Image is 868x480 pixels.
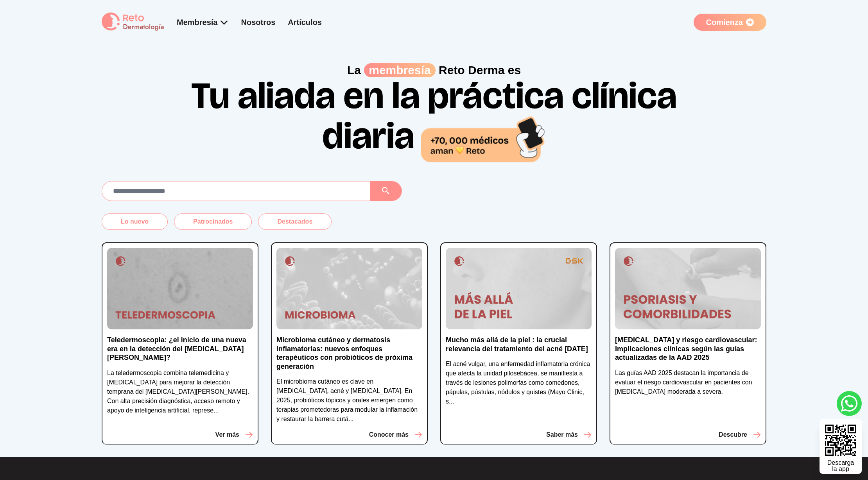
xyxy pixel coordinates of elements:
span: membresía [364,63,435,77]
h1: Tu aliada en la práctica clínica diaria [184,77,684,162]
img: 70,000 médicos aman Reto [421,115,546,162]
div: Descarga la app [827,460,854,472]
div: Membresía [177,17,229,28]
p: La Reto Derma es [102,63,766,77]
img: Mucho más allá de la piel : la crucial relevancia del tratamiento del acné hoy [446,248,592,330]
p: El microbioma cutáneo es clave en [MEDICAL_DATA], acné y [MEDICAL_DATA]. En 2025, probióticos tóp... [276,377,422,424]
img: logo Reto dermatología [102,12,164,32]
p: Las guías AAD 2025 destacan la importancia de evaluar el riesgo cardiovascular en pacientes con [... [615,368,761,396]
a: Teledermoscopia: ¿el inicio de una nueva era en la detección del [MEDICAL_DATA][PERSON_NAME]? [107,336,253,368]
button: Destacados [258,213,332,230]
p: Descubre [719,430,747,439]
p: [MEDICAL_DATA] y riesgo cardiovascular: Implicaciones clínicas según las guías actualizadas de la... [615,336,761,362]
a: [MEDICAL_DATA] y riesgo cardiovascular: Implicaciones clínicas según las guías actualizadas de la... [615,336,761,368]
p: Teledermoscopia: ¿el inicio de una nueva era en la detección del [MEDICAL_DATA][PERSON_NAME]? [107,336,253,362]
a: Nosotros [241,18,276,27]
button: Patrocinados [174,213,252,230]
button: Ver más [215,430,253,439]
button: Descubre [719,430,761,439]
button: Saber más [546,430,592,439]
a: Artículos [288,18,322,27]
button: Lo nuevo [102,213,168,230]
a: Mucho más allá de la piel : la crucial relevancia del tratamiento del acné [DATE] [446,336,592,359]
a: whatsapp button [837,391,862,416]
p: Conocer más [369,430,409,439]
p: Ver más [215,430,239,439]
p: Microbioma cutáneo y dermatosis inflamatorias: nuevos enfoques terapéuticos con probióticos de pr... [276,336,422,371]
button: Conocer más [369,430,422,439]
p: El acné vulgar, una enfermedad inflamatoria crónica que afecta la unidad pilosebácea, se manifies... [446,359,592,406]
a: Comienza [694,14,766,31]
img: Psoriasis y riesgo cardiovascular: Implicaciones clínicas según las guías actualizadas de la AAD ... [615,248,761,330]
p: La teledermoscopia combina telemedicina y [MEDICAL_DATA] para mejorar la detección temprana del [... [107,368,253,415]
img: Microbioma cutáneo y dermatosis inflamatorias: nuevos enfoques terapéuticos con probióticos de pr... [276,248,422,330]
img: Teledermoscopia: ¿el inicio de una nueva era en la detección del cáncer de piel? [107,248,253,330]
a: Microbioma cutáneo y dermatosis inflamatorias: nuevos enfoques terapéuticos con probióticos de pr... [276,336,422,377]
p: Mucho más allá de la piel : la crucial relevancia del tratamiento del acné [DATE] [446,336,592,353]
p: Saber más [546,430,578,439]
